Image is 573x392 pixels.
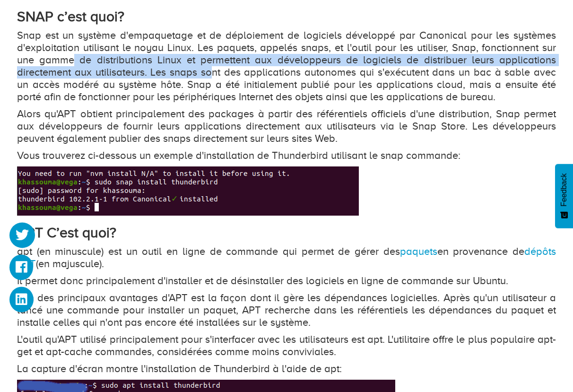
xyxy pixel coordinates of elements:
button: Feedback - Afficher l’enquête [555,164,573,228]
p: L'outil qu'APT utilisé principalement pour s'interfacer avec les utilisateurs est apt. L'utilitai... [17,333,556,358]
img: aufa-A8FQEfOuNZhtEQJmUqY_NOxk_cH_aw5j91OOCsBZBzKAPi3zuT3TKvZOGCGremhFCOyw6SFE8RTs4YLvPeaQOl3Wyizs... [17,166,359,216]
p: Snap est un système d'empaquetage et de déploiement de logiciels développé par Canonical pour les... [17,29,556,103]
a: dépôts [524,245,556,257]
a: paquets [400,245,437,257]
p: La capture d'écran montre l'installation de Thunderbird à l'aide de apt: [17,363,556,375]
strong: APT C’est quoi? [17,225,116,241]
p: L'un des principaux avantages d'APT est la façon dont il gère les dépendances logicielles. Après ... [17,292,556,329]
p: Vous trouverez ci-dessous un exemple d'installation de Thunderbird utilisant le snap commande: [17,149,556,162]
p: Il permet donc principalement d'installer et de désinstaller des logiciels en ligne de commande s... [17,275,556,287]
span: Feedback [560,173,568,206]
strong: SNAP c’est quoi? [17,9,124,25]
p: apt (en minuscule) est un outil en ligne de commande qui permet de gérer des en provenance de (en... [17,245,556,270]
p: Alors qu'APT obtient principalement des packages à partir des référentiels officiels d'une distri... [17,108,556,145]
